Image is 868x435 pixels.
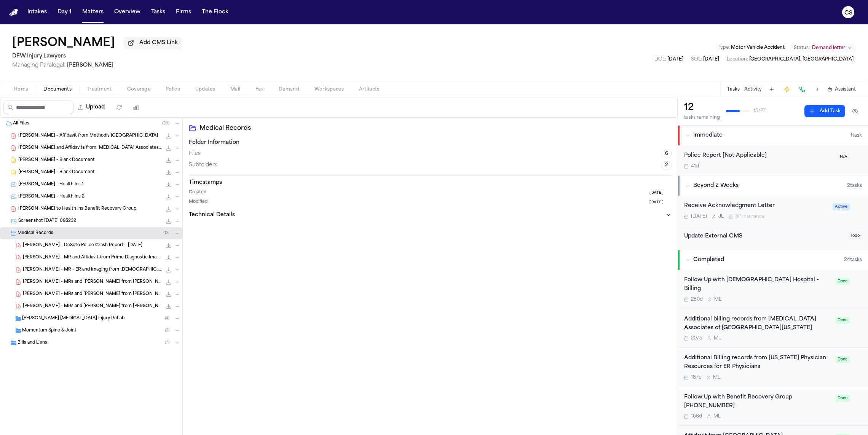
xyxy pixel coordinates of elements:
[844,257,862,263] span: 24 task s
[703,57,719,62] span: [DATE]
[684,151,833,160] div: Police Report [Not Applicable]
[189,211,235,219] h3: Technical Details
[148,5,168,19] button: Tasks
[14,86,28,92] span: Home
[165,132,172,140] button: Download P. Mora - Affidavit from Methodis Dallas Medical Center
[718,214,724,220] span: J L
[678,270,868,309] div: Open task: Follow Up with Methodist Hospital - Billing
[43,86,72,92] span: Documents
[18,157,95,164] span: [PERSON_NAME] - Blank Document
[79,5,107,19] button: Matters
[165,266,172,274] button: Download P. Mora - MR - ER and Imaging from Methodist Health System - 11.15.24 to 11.22.24
[165,156,172,164] button: Download P. Mora - Blank Document
[12,37,115,50] h1: [PERSON_NAME]
[678,348,868,387] div: Open task: Additional Billing records from Texas Physician Resources for ER Physicians
[18,206,136,212] span: [PERSON_NAME] to Health Ins Benefit Recovery Group
[727,57,748,62] span: Location :
[850,132,862,139] span: 1 task
[649,199,672,206] button: [DATE]
[23,255,162,261] span: [PERSON_NAME] - MR and Affidavit from Prime Diagnostic Imaging - [DATE]
[165,193,172,201] button: Download P. Mora - Health Ins 2
[87,86,112,92] span: Treatment
[724,56,856,63] button: Edit Location: Desoto, TX
[649,190,664,196] span: [DATE]
[649,190,672,196] button: [DATE]
[649,199,664,206] span: [DATE]
[790,43,856,53] button: Change status from Demand letter
[835,356,850,363] span: Done
[139,39,178,47] span: Add CMS Link
[166,86,180,92] span: Police
[847,183,862,189] span: 2 task s
[255,86,263,92] span: Fax
[735,214,764,220] span: 3P Insurance
[199,124,672,133] h2: Medical Records
[173,5,194,19] a: Firms
[766,84,777,95] button: Add Task
[18,182,83,188] span: [PERSON_NAME] - Health Ins 1
[684,232,844,241] div: Update External CMS
[18,133,158,139] span: [PERSON_NAME] - Affidavit from Methodis [GEOGRAPHIC_DATA]
[12,52,182,61] h2: DFW Injury Lawyers
[22,328,77,334] span: Momentum Spine & Joint
[165,290,172,298] button: Download P. Mora - MRs and Bills from Grennan Chiropractic, Methodist Dallas, PRiME Imaging, Mome...
[713,413,721,419] span: M L
[189,211,672,219] button: Technical Details
[684,102,720,114] div: 12
[18,194,85,200] span: [PERSON_NAME] - Health Ins 2
[189,190,206,196] span: Created
[127,86,150,92] span: Coverage
[67,62,113,68] span: [PERSON_NAME]
[715,44,787,51] button: Edit Type: Motor Vehicle Accident
[691,214,707,220] span: [DATE]
[165,169,172,176] button: Download P. Mora - Blank Document
[727,86,740,92] button: Tasks
[189,139,672,147] h3: Folder Information
[794,45,810,51] span: Status:
[693,256,724,264] span: Completed
[163,231,169,235] span: ( 13 )
[835,86,856,92] span: Assistant
[189,161,217,169] span: Subfolders
[662,150,672,158] span: 6
[24,5,50,19] button: Intakes
[835,278,850,285] span: Done
[835,395,850,402] span: Done
[359,86,380,92] span: Artifacts
[18,230,53,237] span: Medical Records
[124,37,182,49] button: Add CMS Link
[731,45,785,50] span: Motor Vehicle Accident
[678,226,868,250] div: Open task: Update External CMS
[189,199,207,206] span: Modified
[654,57,666,62] span: DOL :
[18,218,76,225] span: Screenshot [DATE] 095232
[684,115,720,121] div: tasks remaining
[691,163,699,169] span: 41d
[279,86,299,92] span: Demand
[314,86,344,92] span: Workspaces
[684,202,828,210] div: Receive Acknowledgment Letter
[678,145,868,175] div: Open task: Police Report [Not Applicable]
[9,9,18,16] a: Home
[714,296,721,303] span: M L
[189,179,672,186] h3: Timestamps
[684,393,831,411] div: Follow Up with Benefit Recovery Group [PHONE_NUMBER]
[833,203,850,210] span: Active
[689,56,721,63] button: Edit SOL: 2026-11-15
[838,153,850,161] span: N/A
[827,86,856,92] button: Assistant
[23,242,142,249] span: [PERSON_NAME] - DeSoto Police Crash Report - [DATE]
[165,328,169,333] span: ( 3 )
[23,291,162,298] span: [PERSON_NAME] - MRs and [PERSON_NAME] from [PERSON_NAME] [MEDICAL_DATA], Methodist Dallas, PRiME ...
[678,196,868,226] div: Open task: Receive Acknowledgment Letter
[684,315,831,333] div: Additional billing records from [MEDICAL_DATA] Associates of [GEOGRAPHIC_DATA][US_STATE]
[199,5,231,19] button: The Flock
[165,242,172,249] button: Download P. Mora - DeSoto Police Crash Report - 11.15.24
[12,37,115,50] button: Edit matter name
[667,57,683,62] span: [DATE]
[678,309,868,348] div: Open task: Additional billing records from Radiology Associates of North Texas
[3,100,74,114] input: Search files
[678,250,868,270] button: Completed24tasks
